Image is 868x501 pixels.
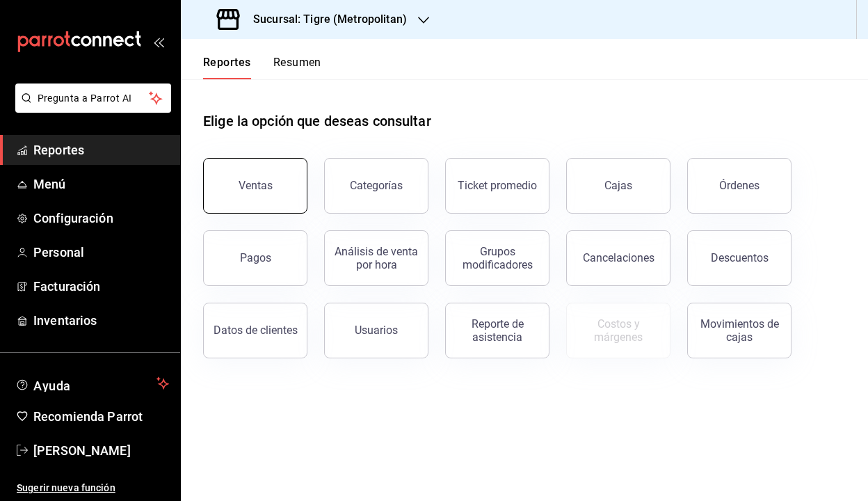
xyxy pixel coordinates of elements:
button: Categorías [324,158,428,214]
button: Descuentos [687,230,791,286]
button: Resumen [273,56,321,79]
span: Sugerir nueva función [17,481,169,495]
button: Usuarios [324,303,428,358]
button: Cancelaciones [566,230,670,286]
span: Pregunta a Parrot AI [38,91,150,106]
div: Datos de clientes [214,324,298,337]
button: Ventas [203,158,307,214]
div: Categorías [350,179,403,192]
div: Grupos modificadores [454,245,540,271]
span: Facturación [33,277,169,296]
span: [PERSON_NAME] [33,441,169,460]
div: Cancelaciones [583,251,654,264]
button: Reporte de asistencia [445,303,549,358]
button: Datos de clientes [203,303,307,358]
div: Pagos [240,251,271,264]
button: Contrata inventarios para ver este reporte [566,303,670,358]
span: Personal [33,243,169,262]
div: Órdenes [719,179,759,192]
button: Movimientos de cajas [687,303,791,358]
span: Recomienda Parrot [33,407,169,426]
button: open_drawer_menu [153,36,164,47]
div: Costos y márgenes [575,317,661,344]
button: Pagos [203,230,307,286]
button: Análisis de venta por hora [324,230,428,286]
span: Ayuda [33,375,151,392]
button: Ticket promedio [445,158,549,214]
a: Pregunta a Parrot AI [10,101,171,116]
span: Configuración [33,209,169,228]
span: Inventarios [33,311,169,330]
div: Cajas [604,179,632,192]
span: Reportes [33,141,169,159]
div: Descuentos [711,251,769,264]
div: Ventas [239,179,273,192]
h1: Elige la opción que deseas consultar [203,111,431,132]
span: Menú [33,175,169,193]
div: Reporte de asistencia [454,317,540,344]
button: Reportes [203,56,251,79]
div: Análisis de venta por hora [333,245,419,271]
button: Órdenes [687,158,791,214]
div: navigation tabs [203,56,321,79]
h3: Sucursal: Tigre (Metropolitan) [242,11,407,28]
button: Cajas [566,158,670,214]
button: Pregunta a Parrot AI [15,83,171,113]
div: Ticket promedio [458,179,537,192]
button: Grupos modificadores [445,230,549,286]
div: Usuarios [355,324,398,337]
div: Movimientos de cajas [696,317,782,344]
